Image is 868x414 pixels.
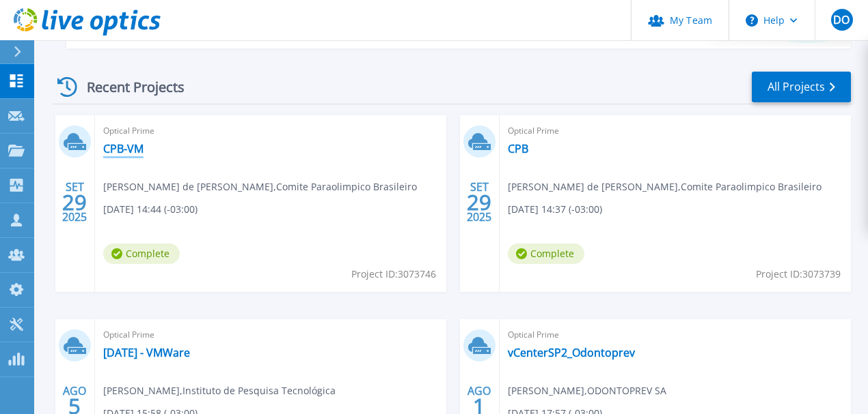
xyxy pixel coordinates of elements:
[508,179,822,194] span: [PERSON_NAME] de [PERSON_NAME] , Comite Paraolimpico Brasileiro
[467,196,491,208] span: 29
[103,142,144,156] a: CPB-VM
[103,243,180,264] span: Complete
[508,142,528,156] a: CPB
[103,202,198,217] span: [DATE] 14:44 (-03:00)
[466,177,492,227] div: SET 2025
[53,70,203,104] div: Recent Projects
[103,327,438,342] span: Optical Prime
[473,400,485,412] span: 1
[752,72,851,102] a: All Projects
[103,179,417,194] span: [PERSON_NAME] de [PERSON_NAME] , Comite Paraolimpico Brasileiro
[508,202,602,217] span: [DATE] 14:37 (-03:00)
[68,400,81,412] span: 5
[62,196,87,208] span: 29
[508,383,666,398] span: [PERSON_NAME] , ODONTOPREV SA
[833,14,850,25] span: DO
[103,346,190,359] a: [DATE] - VMWare
[508,123,843,138] span: Optical Prime
[508,346,635,359] a: vCenterSP2_Odontoprev
[62,177,87,227] div: SET 2025
[508,243,584,264] span: Complete
[508,327,843,342] span: Optical Prime
[103,383,336,398] span: [PERSON_NAME] , Instituto de Pesquisa Tecnológica
[756,267,841,282] span: Project ID: 3073739
[351,267,436,282] span: Project ID: 3073746
[103,123,438,138] span: Optical Prime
